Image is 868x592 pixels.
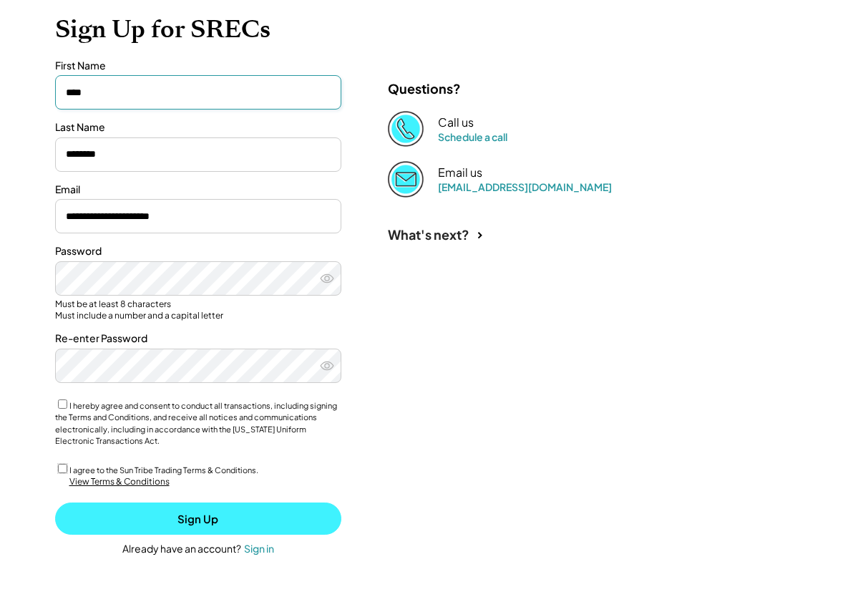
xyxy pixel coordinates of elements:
[55,331,341,346] div: Re-enter Password
[55,183,341,197] div: Email
[438,180,612,193] a: [EMAIL_ADDRESS][DOMAIN_NAME]
[388,80,461,97] div: Questions?
[388,161,424,197] img: Email%202%403x.png
[55,503,341,535] button: Sign Up
[55,401,337,446] label: I hereby agree and consent to conduct all transactions, including signing the Terms and Condition...
[438,115,474,130] div: Call us
[388,111,424,147] img: Phone%20copy%403x.png
[55,299,341,321] div: Must be at least 8 characters Must include a number and a capital letter
[55,14,814,44] h1: Sign Up for SRECs
[438,130,507,143] a: Schedule a call
[55,244,341,258] div: Password
[388,226,469,243] div: What's next?
[55,120,341,135] div: Last Name
[122,542,241,556] div: Already have an account?
[55,59,341,73] div: First Name
[69,465,258,475] label: I agree to the Sun Tribe Trading Terms & Conditions.
[244,542,274,555] div: Sign in
[69,476,170,488] div: View Terms & Conditions
[438,165,482,180] div: Email us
